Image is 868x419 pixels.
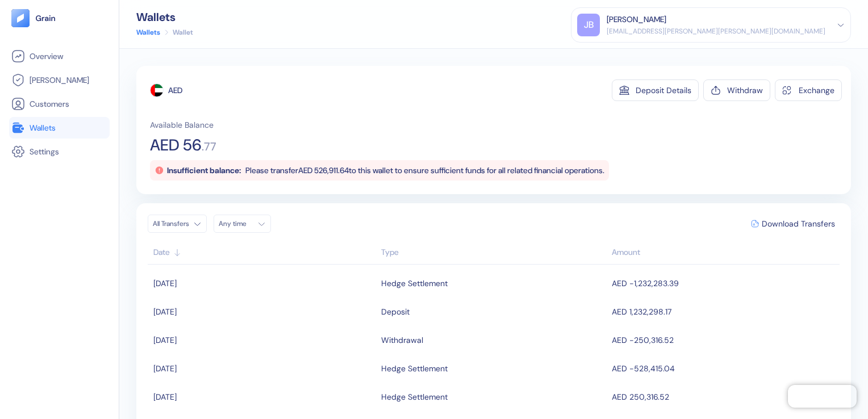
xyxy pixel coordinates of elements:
[609,326,840,354] td: AED -250,316.52
[775,79,842,101] button: Exchange
[762,220,835,228] span: Download Transfers
[11,121,107,135] a: Wallets
[612,246,834,258] div: Sort descending
[11,9,30,27] img: logo-tablet-V2.svg
[219,219,253,228] div: Any time
[11,145,107,158] a: Settings
[148,298,378,326] td: [DATE]
[577,14,600,36] div: JB
[148,354,378,383] td: [DATE]
[153,246,375,258] div: Sort ascending
[609,269,840,298] td: AED -1,232,283.39
[245,165,604,175] span: Please transfer AED 526,911.64 to this wallet to ensure sufficient funds for all related financia...
[150,137,202,153] span: AED 56
[381,387,448,407] div: Hedge Settlement
[214,215,271,233] button: Any time
[148,269,378,298] td: [DATE]
[799,86,834,94] div: Exchange
[167,165,241,175] span: Insufficient balance:
[609,383,840,411] td: AED 250,316.52
[381,246,606,258] div: Sort ascending
[30,122,56,133] span: Wallets
[703,79,770,101] button: Withdraw
[11,97,107,111] a: Customers
[612,79,699,101] button: Deposit Details
[746,215,840,232] button: Download Transfers
[381,330,423,350] div: Withdrawal
[202,141,216,152] span: . 77
[381,359,448,378] div: Hedge Settlement
[727,86,763,94] div: Withdraw
[30,51,63,62] span: Overview
[168,85,182,96] div: AED
[30,146,59,157] span: Settings
[381,302,410,321] div: Deposit
[150,119,214,131] span: Available Balance
[11,49,107,63] a: Overview
[136,27,160,37] a: Wallets
[788,385,857,408] iframe: Chatra live chat
[11,73,107,87] a: [PERSON_NAME]
[607,26,825,36] div: [EMAIL_ADDRESS][PERSON_NAME][PERSON_NAME][DOMAIN_NAME]
[148,383,378,411] td: [DATE]
[607,14,666,26] div: [PERSON_NAME]
[636,86,691,94] div: Deposit Details
[30,74,89,86] span: [PERSON_NAME]
[148,326,378,354] td: [DATE]
[30,98,69,110] span: Customers
[35,14,56,22] img: logo
[609,298,840,326] td: AED 1,232,298.17
[609,354,840,383] td: AED -528,415.04
[381,274,448,293] div: Hedge Settlement
[136,11,193,23] div: Wallets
